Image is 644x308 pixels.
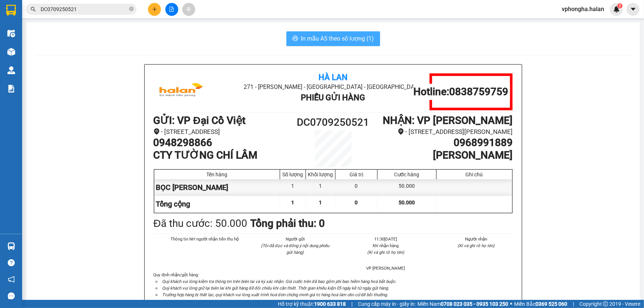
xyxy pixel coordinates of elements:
[510,302,512,305] span: ⚪️
[165,3,178,16] button: file-add
[417,300,508,308] span: Miền Nam
[9,50,108,62] b: GỬI : VP CTY HÀ LAN
[7,48,15,56] img: warehouse-icon
[301,34,374,43] span: In mẫu A5 theo số lượng (1)
[358,300,416,308] span: Cung cấp máy in - giấy in:
[7,66,15,74] img: warehouse-icon
[7,85,15,93] img: solution-icon
[213,82,453,91] li: 271 - [PERSON_NAME] - [GEOGRAPHIC_DATA] - [GEOGRAPHIC_DATA]
[154,149,288,162] h1: CTY TƯỜNG CHÍ LÂM
[337,172,375,177] div: Giá trị
[556,4,610,14] span: vphongha.halan
[152,7,157,12] span: plus
[440,236,513,242] li: Người nhận
[349,242,423,249] li: NV nhận hàng
[335,179,378,196] div: 0
[398,128,404,135] span: environment
[630,6,637,13] span: caret-down
[535,301,567,307] strong: 0369 525 060
[301,93,365,102] b: Phiếu Gửi Hàng
[6,5,16,16] img: logo-vxr
[603,301,608,307] span: copyright
[7,30,15,37] img: warehouse-icon
[7,242,15,250] img: warehouse-icon
[154,136,288,149] h1: 0948298866
[351,300,352,308] span: |
[413,86,508,98] h1: Hotline: 0838759759
[148,3,161,16] button: plus
[349,236,423,242] li: 11:30[DATE]
[383,114,513,127] b: NHẬN : VP [PERSON_NAME]
[378,149,513,162] h1: [PERSON_NAME]
[154,179,280,196] div: BỌC [PERSON_NAME]
[8,293,15,300] span: message
[355,200,358,205] span: 0
[129,6,134,13] span: close-circle
[399,200,415,205] span: 50.000
[162,292,388,297] i: Trường hợp hàng bị thất lạc, quý khách vui lòng xuất trình hoá đơn chứng minh giá trị hàng hoá là...
[379,172,434,177] div: Cước hàng
[438,172,510,177] div: Ghi chú
[259,236,332,242] li: Người gửi
[292,35,298,42] span: printer
[378,127,513,137] li: - [STREET_ADDRESS][PERSON_NAME]
[154,271,513,298] div: Quy định nhận/gửi hàng :
[154,128,160,135] span: environment
[261,243,329,255] i: (Tôi đã đọc và đồng ý nội dung phiếu gửi hàng)
[182,3,195,16] button: aim
[319,200,322,205] span: 1
[292,200,295,205] span: 1
[318,73,348,82] b: Hà Lan
[69,18,309,27] li: 271 - [PERSON_NAME] - [GEOGRAPHIC_DATA] - [GEOGRAPHIC_DATA]
[154,73,209,110] img: logo.jpg
[282,172,304,177] div: Số lượng
[280,179,306,196] div: 1
[9,9,65,46] img: logo.jpg
[306,179,335,196] div: 1
[619,3,621,8] span: 3
[458,243,495,248] i: (Kí và ghi rõ họ tên)
[288,114,378,131] h1: DC0709250521
[154,114,245,127] b: GỬI : VP Đại Cồ Việt
[162,279,396,284] i: Quý khách vui lòng kiểm tra thông tin trên biên lai và ký xác nhận. Giá cước trên đã bao gồm phí ...
[156,200,190,208] span: Tổng cộng
[617,3,623,8] sup: 3
[129,7,134,11] span: close-circle
[8,259,15,266] span: question-circle
[573,300,574,308] span: |
[627,3,640,16] button: caret-down
[514,300,567,308] span: Miền Bắc
[31,7,36,12] span: search
[314,301,346,307] strong: 1900 633 818
[286,31,380,46] button: printerIn mẫu A5 theo số lượng (1)
[186,7,191,12] span: aim
[278,300,346,308] span: Hỗ trợ kỹ thuật:
[378,136,513,149] h1: 0968991889
[613,6,620,13] img: icon-new-feature
[367,250,404,255] i: (Kí và ghi rõ họ tên)
[154,127,288,137] li: - [STREET_ADDRESS]
[156,172,278,177] div: Tên hàng
[378,179,436,196] div: 50.000
[349,265,423,271] li: VP [PERSON_NAME]
[154,215,247,232] div: Đã thu cước : 50.000
[441,301,508,307] strong: 0708 023 035 - 0935 103 250
[308,172,333,177] div: Khối lượng
[250,217,325,229] b: Tổng phải thu: 0
[168,236,241,242] li: Thông tin NH người nhận tiền thu hộ
[162,285,389,291] i: Quý khách vui lòng giữ lại biên lai khi gửi hàng để đối chiếu khi cần thiết. Thời gian khiếu kiện...
[41,5,128,13] input: Tìm tên, số ĐT hoặc mã đơn
[169,7,174,12] span: file-add
[8,276,15,283] span: notification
